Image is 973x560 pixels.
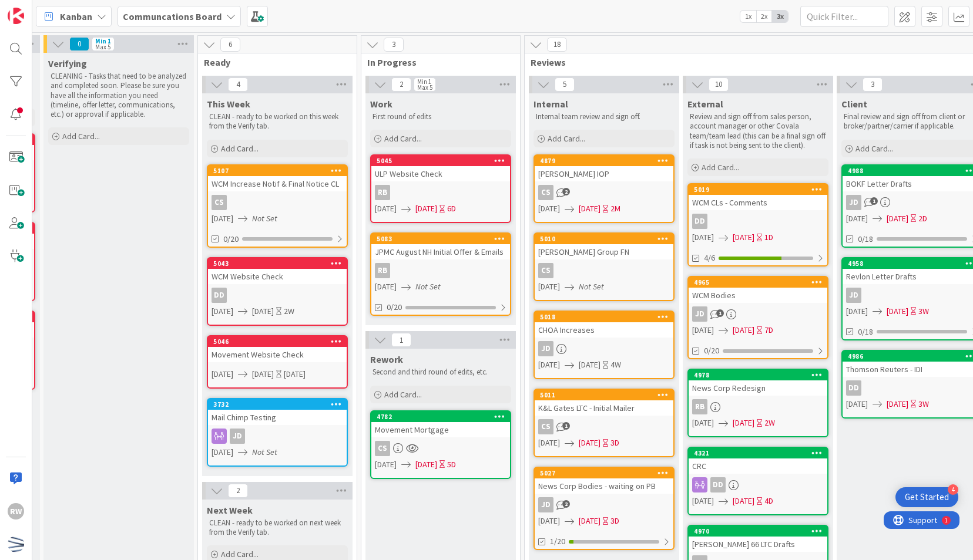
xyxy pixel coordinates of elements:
[534,98,568,110] span: Internal
[534,311,675,379] a: 5018CHOA IncreasesJD[DATE][DATE]4W
[228,484,248,498] span: 2
[535,468,673,478] div: 5027
[689,288,827,303] div: WCM Bodies
[370,232,511,316] a: 5083JPMC August NH Initial Offer & EmailsRB[DATE]Not Set0/20
[538,281,560,293] span: [DATE]
[540,391,673,399] div: 5011
[704,345,719,357] span: 0/20
[918,305,929,318] div: 3W
[538,515,560,527] span: [DATE]
[702,162,739,173] span: Add Card...
[384,133,422,144] span: Add Card...
[371,244,510,259] div: JPMC August NH Initial Offer & Emails
[687,183,828,266] a: 5019WCM CLs - CommentsDD[DATE][DATE]1D4/6
[373,112,509,122] p: First round of edits
[694,278,827,286] div: 4965
[535,234,673,244] div: 5010
[536,112,672,122] p: Internal team review and sign off.
[371,185,510,200] div: RB
[375,281,397,293] span: [DATE]
[689,448,827,458] div: 4321
[377,157,510,165] div: 5045
[538,185,553,200] div: CS
[48,58,87,69] span: Verifying
[95,38,111,44] div: Min 1
[841,98,867,110] span: Client
[535,185,673,200] div: CS
[384,38,404,52] span: 3
[610,203,620,215] div: 2M
[123,11,222,22] b: Communcations Board
[740,11,756,22] span: 1x
[733,324,754,336] span: [DATE]
[370,410,511,479] a: 4782Movement MortgageCS[DATE][DATE]5D
[367,56,505,68] span: In Progress
[208,347,347,362] div: Movement Website Check
[547,38,567,52] span: 18
[371,263,510,278] div: RB
[764,324,773,336] div: 7D
[212,212,233,225] span: [DATE]
[689,537,827,552] div: [PERSON_NAME] 66 LTC Drafts
[534,154,675,223] a: 4879[PERSON_NAME] IOPCS[DATE][DATE]2M
[535,166,673,181] div: [PERSON_NAME] IOP
[212,195,227,210] div: CS
[800,6,888,27] input: Quick Filter...
[391,77,411,92] span: 2
[252,305,274,318] span: [DATE]
[692,417,714,429] span: [DATE]
[562,188,570,195] span: 2
[846,398,868,410] span: [DATE]
[534,467,675,550] a: 5027News Corp Bodies - waiting on PBJD[DATE][DATE]3D1/20
[8,8,24,24] img: Visit kanbanzone.com
[858,326,873,338] span: 0/18
[540,157,673,165] div: 4879
[447,458,456,471] div: 5D
[95,44,110,50] div: Max 5
[371,411,510,437] div: 4782Movement Mortgage
[371,234,510,259] div: 5083JPMC August NH Initial Offer & Emails
[918,398,929,410] div: 3W
[579,281,604,292] i: Not Set
[391,333,411,347] span: 1
[375,185,390,200] div: RB
[905,491,949,503] div: Get Started
[756,11,772,22] span: 2x
[579,359,600,371] span: [DATE]
[687,98,723,110] span: External
[887,212,908,225] span: [DATE]
[689,448,827,474] div: 4321CRC
[733,495,754,507] span: [DATE]
[535,244,673,259] div: [PERSON_NAME] Group FN
[535,390,673,416] div: 5011K&L Gates LTC - Initial Mailer
[252,368,274,380] span: [DATE]
[579,203,600,215] span: [DATE]
[692,231,714,244] span: [DATE]
[221,549,259,559] span: Add Card...
[716,309,724,317] span: 1
[252,447,277,457] i: Not Set
[208,399,347,425] div: 3732Mail Chimp Testing
[562,500,570,508] span: 2
[371,156,510,166] div: 5045
[764,231,773,244] div: 1D
[375,203,397,215] span: [DATE]
[689,184,827,210] div: 5019WCM CLs - Comments
[538,203,560,215] span: [DATE]
[540,469,673,477] div: 5027
[535,312,673,338] div: 5018CHOA Increases
[918,212,927,225] div: 2D
[535,234,673,259] div: 5010[PERSON_NAME] Group FN
[69,37,89,51] span: 0
[221,143,259,154] span: Add Card...
[208,258,347,284] div: 5043WCM Website Check
[284,305,294,318] div: 2W
[764,417,775,429] div: 2W
[535,400,673,416] div: K&L Gates LTC - Initial Mailer
[690,112,826,150] p: Review and sign off from sales person, account manager or other Covala team/team lead (this can b...
[555,77,575,92] span: 5
[863,77,883,92] span: 3
[62,131,100,141] span: Add Card...
[207,257,348,326] a: 5043WCM Website CheckDD[DATE][DATE]2W
[858,233,873,245] span: 0/18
